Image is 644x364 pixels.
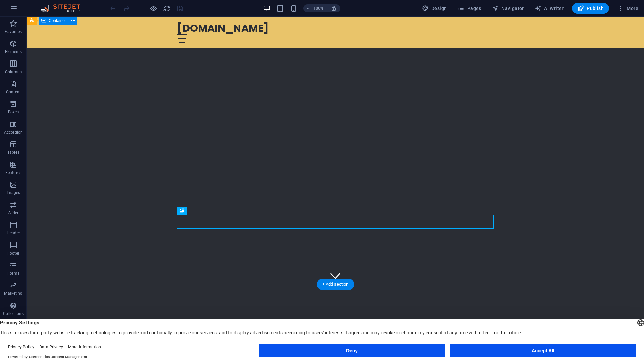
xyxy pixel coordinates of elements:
img: Editor Logo [39,4,89,12]
p: Columns [5,69,22,75]
p: Tables [7,150,19,155]
span: Pages [458,5,481,12]
span: AI Writer [535,5,564,12]
i: Reload page [163,5,171,12]
p: Boxes [8,109,19,115]
p: Marketing [4,291,22,296]
span: Container [49,19,66,23]
i: On resize automatically adjust zoom level to fit chosen device. [331,5,337,11]
div: + Add section [317,279,354,290]
p: Favorites [5,29,22,34]
span: Navigator [492,5,524,12]
button: Design [419,3,450,14]
p: Forms [7,271,19,276]
p: Header [7,230,20,236]
p: Collections [3,311,23,316]
p: Content [6,89,21,95]
h6: 100% [313,4,324,12]
p: Slider [8,210,19,216]
span: Publish [577,5,604,12]
button: Pages [455,3,484,14]
button: 100% [303,4,327,12]
button: AI Writer [532,3,567,14]
p: Elements [5,49,22,54]
div: Design (Ctrl+Alt+Y) [419,3,450,14]
button: Navigator [489,3,527,14]
p: Images [7,190,20,195]
span: Design [422,5,447,12]
button: reload [163,4,171,12]
p: Accordion [4,130,23,135]
button: More [614,3,641,14]
button: Click here to leave preview mode and continue editing [149,4,157,12]
p: Footer [7,251,19,256]
button: Publish [572,3,609,14]
span: More [617,5,638,12]
p: Features [5,170,21,175]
